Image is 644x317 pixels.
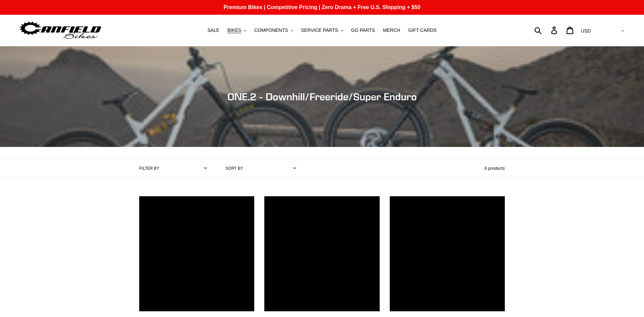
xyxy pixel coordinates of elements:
[538,23,555,38] input: Search
[408,28,437,33] span: GIFT CARDS
[226,165,243,171] label: Sort by
[348,26,378,35] a: GG PARTS
[224,26,250,35] button: BIKES
[18,20,102,41] img: Canfield Bikes
[405,26,440,35] a: GIFT CARDS
[227,28,241,33] span: BIKES
[484,166,505,171] span: 6 products
[139,165,159,171] label: Filter by
[204,26,223,35] a: SALE
[383,28,400,33] span: MERCH
[227,91,417,103] span: ONE.2 - Downhill/Freeride/Super Enduro
[351,28,375,33] span: GG PARTS
[380,26,404,35] a: MERCH
[301,28,338,33] span: SERVICE PARTS
[207,28,219,33] span: SALE
[251,26,296,35] button: COMPONENTS
[254,28,288,33] span: COMPONENTS
[298,26,346,35] button: SERVICE PARTS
